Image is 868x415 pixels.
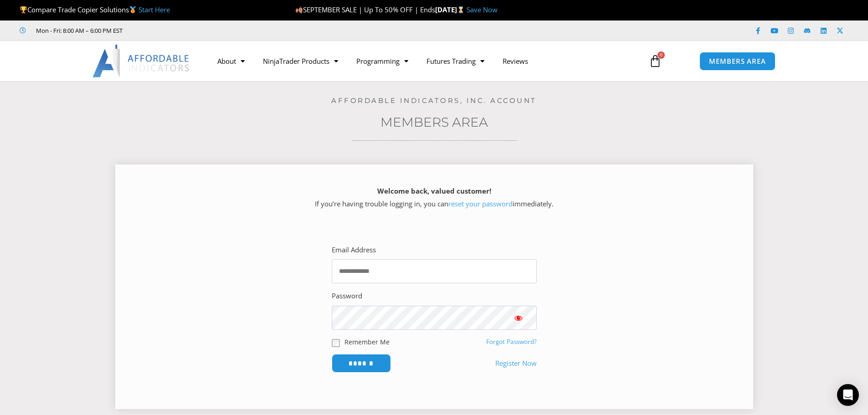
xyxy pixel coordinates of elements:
strong: Welcome back, valued customer! [377,186,491,195]
img: 🍂 [296,6,303,13]
a: Programming [347,51,417,72]
a: Save Now [467,5,498,14]
label: Email Address [332,244,376,256]
span: MEMBERS AREA [709,58,766,65]
a: Affordable Indicators, Inc. Account [331,96,537,105]
a: Start Here [139,5,170,14]
a: reset your password [448,199,513,208]
img: ⌛ [457,6,464,13]
a: MEMBERS AREA [699,52,776,71]
span: Compare Trade Copier Solutions [20,5,170,14]
a: Futures Trading [417,51,493,72]
img: 🏆 [20,6,27,13]
a: Forgot Password? [486,338,537,346]
a: NinjaTrader Products [254,51,347,72]
div: Open Intercom Messenger [837,384,859,406]
p: If you’re having trouble logging in, you can immediately. [131,185,737,210]
span: 0 [657,51,665,59]
button: Show password [500,306,537,330]
img: LogoAI | Affordable Indicators – NinjaTrader [92,45,190,77]
iframe: Customer reviews powered by Trustpilot [135,26,272,35]
span: SEPTEMBER SALE | Up To 50% OFF | Ends [295,5,435,14]
a: Reviews [493,51,537,72]
label: Remember Me [344,337,390,347]
img: 🥇 [129,6,136,13]
label: Password [332,290,362,302]
a: 0 [635,48,675,74]
nav: Menu [208,51,638,72]
a: Members Area [380,114,488,130]
span: Mon - Fri: 8:00 AM – 6:00 PM EST [34,25,123,36]
a: About [208,51,254,72]
strong: [DATE] [435,5,467,14]
a: Register Now [495,357,537,370]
